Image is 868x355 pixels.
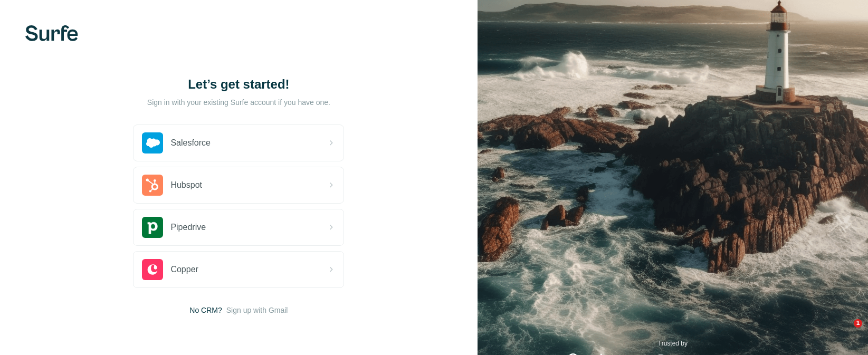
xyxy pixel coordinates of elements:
[170,137,211,149] span: Salesforce
[658,339,688,348] p: Trusted by
[832,319,857,344] iframe: Intercom live chat
[170,221,206,234] span: Pipedrive
[226,305,288,315] button: Sign up with Gmail
[142,175,163,196] img: hubspot's logo
[142,132,163,153] img: salesforce's logo
[147,97,330,108] p: Sign in with your existing Surfe account if you have one.
[133,76,344,93] h1: Let’s get started!
[142,217,163,238] img: pipedrive's logo
[189,305,222,315] span: No CRM?
[25,25,78,41] img: Surfe's logo
[170,179,202,191] span: Hubspot
[170,263,198,276] span: Copper
[142,259,163,280] img: copper's logo
[854,319,862,328] span: 1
